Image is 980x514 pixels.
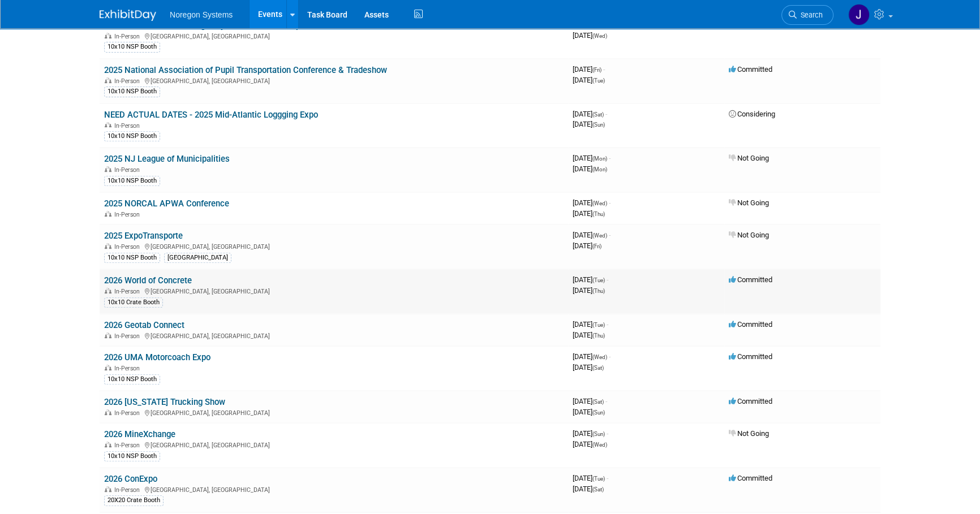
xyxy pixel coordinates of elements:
span: Not Going [729,231,769,239]
div: 10x10 NSP Booth [104,176,160,186]
span: [DATE] [573,120,605,128]
span: - [603,65,605,74]
span: In-Person [114,77,143,85]
span: - [609,154,611,162]
span: (Thu) [592,332,605,339]
span: (Wed) [592,354,607,360]
div: 10x10 NSP Booth [104,42,160,52]
div: 10x10 NSP Booth [104,451,160,461]
span: (Sat) [592,486,604,493]
span: [DATE] [573,165,607,173]
span: (Sun) [592,122,605,128]
a: 2025 NJ League of Municipalities [104,154,230,164]
img: In-Person Event [105,442,111,447]
span: [DATE] [573,363,604,372]
img: In-Person Event [105,288,111,293]
span: In-Person [114,288,143,295]
span: (Tue) [592,277,605,283]
span: (Sat) [592,111,604,118]
div: 10x10 NSP Booth [104,131,160,141]
span: [DATE] [573,110,607,118]
span: Committed [729,397,772,405]
img: In-Person Event [105,122,111,128]
span: In-Person [114,33,143,40]
img: In-Person Event [105,409,111,415]
a: NEED ACTUAL DATES - 2025 Mid-Atlantic Loggging Expo [104,110,318,120]
span: - [607,320,608,329]
span: [DATE] [573,331,605,339]
img: In-Person Event [105,243,111,249]
a: 2026 MineXchange [104,429,175,439]
span: (Tue) [592,77,605,84]
span: In-Person [114,211,143,218]
span: (Sun) [592,431,605,437]
span: In-Person [114,442,143,449]
img: In-Person Event [105,332,111,338]
div: [GEOGRAPHIC_DATA], [GEOGRAPHIC_DATA] [104,440,564,449]
span: (Mon) [592,166,607,172]
span: [DATE] [573,209,605,218]
div: [GEOGRAPHIC_DATA], [GEOGRAPHIC_DATA] [104,76,564,85]
span: Not Going [729,429,769,438]
a: 2026 World of Concrete [104,275,192,286]
span: Not Going [729,154,769,162]
div: 10x10 NSP Booth [104,374,160,385]
span: - [609,352,611,361]
a: Search [781,5,833,25]
span: In-Person [114,409,143,417]
span: (Thu) [592,288,605,294]
div: [GEOGRAPHIC_DATA], [GEOGRAPHIC_DATA] [104,286,564,295]
div: [GEOGRAPHIC_DATA], [GEOGRAPHIC_DATA] [104,31,564,40]
span: Considering [729,110,775,118]
img: In-Person Event [105,211,111,217]
span: [DATE] [573,397,607,405]
img: ExhibitDay [100,10,156,21]
span: In-Person [114,365,143,372]
span: (Wed) [592,232,607,239]
span: - [609,231,611,239]
span: - [605,110,607,118]
img: In-Person Event [105,77,111,83]
img: Johana Gil [848,4,870,25]
div: 10x10 NSP Booth [104,253,160,263]
span: [DATE] [573,429,608,438]
span: [DATE] [573,154,611,162]
div: [GEOGRAPHIC_DATA], [GEOGRAPHIC_DATA] [104,485,564,494]
a: 2025 National Association of Pupil Transportation Conference & Tradeshow [104,65,387,75]
span: [DATE] [573,286,605,295]
span: (Fri) [592,243,601,249]
span: [DATE] [573,241,601,250]
span: In-Person [114,332,143,340]
span: Committed [729,352,772,361]
a: 2026 UMA Motorcoach Expo [104,352,210,362]
span: (Thu) [592,211,605,217]
span: [DATE] [573,231,611,239]
span: In-Person [114,166,143,174]
img: In-Person Event [105,365,111,370]
span: In-Person [114,486,143,494]
span: [DATE] [573,31,607,40]
img: In-Person Event [105,33,111,38]
span: Not Going [729,198,769,207]
span: (Sat) [592,365,604,371]
span: - [609,198,611,207]
div: [GEOGRAPHIC_DATA], [GEOGRAPHIC_DATA] [104,331,564,340]
span: Committed [729,65,772,74]
div: [GEOGRAPHIC_DATA] [164,253,231,263]
span: - [607,474,608,482]
span: Committed [729,275,772,284]
span: [DATE] [573,320,608,329]
span: Noregon Systems [170,10,233,19]
span: [DATE] [573,408,605,416]
span: (Sun) [592,409,605,416]
span: (Tue) [592,476,605,482]
span: - [607,429,608,438]
a: 2026 [US_STATE] Trucking Show [104,397,225,407]
span: Committed [729,320,772,329]
span: [DATE] [573,65,605,74]
span: Committed [729,474,772,482]
img: In-Person Event [105,166,111,172]
span: [DATE] [573,76,605,84]
span: [DATE] [573,352,611,361]
span: (Wed) [592,33,607,39]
